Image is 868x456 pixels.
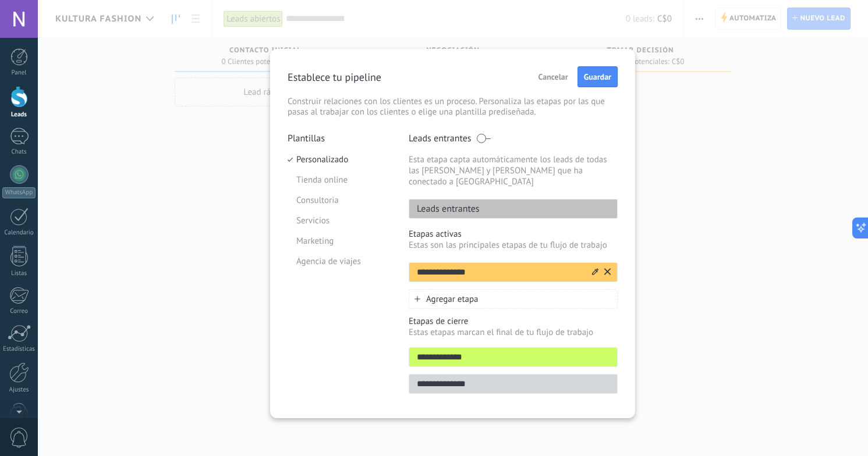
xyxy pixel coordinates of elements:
p: Plantillas [288,133,391,144]
p: Etapas activas [409,229,618,240]
div: Ajustes [2,386,36,394]
p: Establece tu pipeline [288,70,381,84]
div: Chats [2,148,36,156]
div: Correo [2,308,36,315]
span: Guardar [584,73,611,81]
p: Construir relaciones con los clientes es un proceso. Personaliza las etapas por las que pasas al ... [288,97,618,117]
li: Marketing [288,231,391,251]
li: Tienda online [288,170,391,190]
li: Personalizado [288,149,391,170]
div: WhatsApp [2,187,36,198]
li: Consultoria [288,190,391,211]
button: Guardar [578,66,618,87]
li: Servicios [288,211,391,231]
div: Estadísticas [2,345,36,353]
p: Esta etapa capta automáticamente los leads de todas las [PERSON_NAME] y [PERSON_NAME] que ha cone... [409,154,618,187]
span: Agregar etapa [426,294,479,305]
p: Etapas de cierre [409,316,618,327]
p: Estas son las principales etapas de tu flujo de trabajo [409,240,618,251]
li: Agencia de viajes [288,251,391,272]
span: Cancelar [538,73,568,81]
div: Calendario [2,229,36,237]
div: Listas [2,270,36,277]
button: Cancelar [533,68,573,85]
div: Panel [2,69,36,77]
div: Leads [2,111,36,119]
p: Leads entrantes [409,133,472,144]
p: Estas etapas marcan el final de tu flujo de trabajo [409,327,618,338]
p: Leads entrantes [409,203,480,215]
